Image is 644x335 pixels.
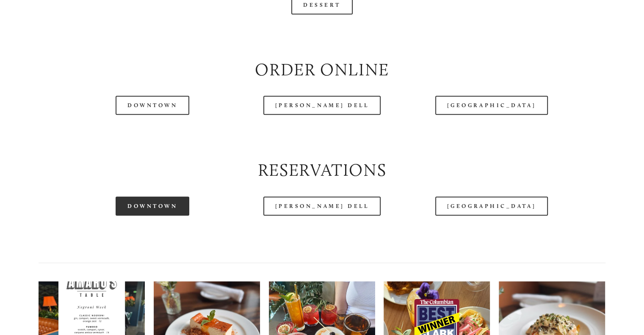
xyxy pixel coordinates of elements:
[116,96,189,115] a: Downtown
[263,96,381,115] a: [PERSON_NAME] Dell
[435,197,548,216] a: [GEOGRAPHIC_DATA]
[435,96,548,115] a: [GEOGRAPHIC_DATA]
[39,158,605,182] h2: Reservations
[39,58,605,82] h2: Order Online
[263,197,381,216] a: [PERSON_NAME] Dell
[116,197,189,216] a: Downtown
